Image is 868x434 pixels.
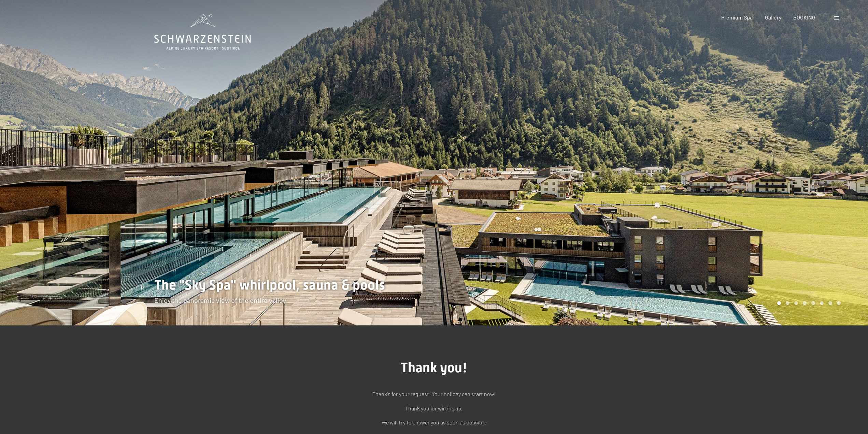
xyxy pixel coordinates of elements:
div: Carousel Page 7 [828,301,832,305]
div: Carousel Page 6 [820,301,824,305]
a: BOOKING [793,14,815,20]
div: Carousel Page 8 [837,301,841,305]
div: Carousel Pagination [775,301,841,305]
div: Carousel Page 5 [811,301,815,305]
span: Thank you! [401,360,467,376]
a: Gallery [765,14,781,20]
p: We will try to answer you as soon as possible [264,418,605,427]
p: Thank's for your request! Your holiday can start now! [264,390,605,398]
a: Premium Spa [721,14,753,20]
div: Carousel Page 4 [803,301,807,305]
div: Carousel Page 3 [794,301,798,305]
p: Thank you for wirting us. [264,404,605,413]
div: Carousel Page 2 [786,301,789,305]
div: Carousel Page 1 (Current Slide) [777,301,781,305]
